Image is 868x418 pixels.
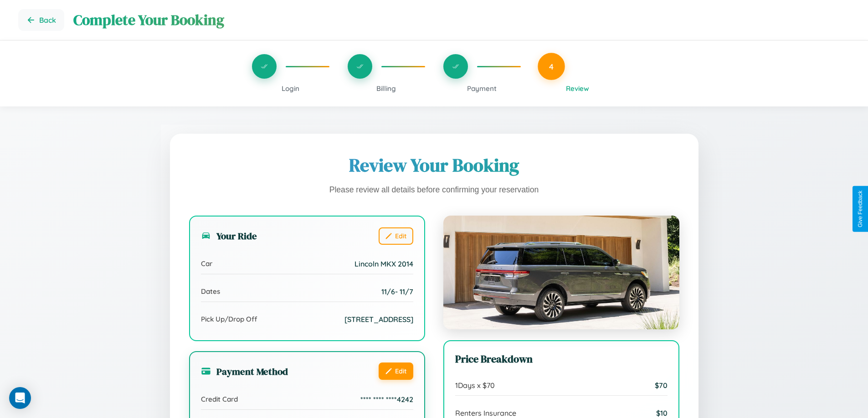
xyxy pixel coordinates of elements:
span: Dates [201,287,220,296]
span: $ 70 [655,381,668,390]
span: Credit Card [201,395,238,403]
h1: Complete Your Booking [73,10,850,30]
img: Lincoln MKX [443,216,679,329]
span: Car [201,259,212,268]
span: 1 Days x $ 70 [455,381,495,390]
span: Billing [376,84,396,93]
span: Review [566,84,589,93]
span: $ 10 [656,408,668,418]
button: Go back [18,9,64,31]
span: 4 [549,61,554,71]
h1: Review Your Booking [189,153,679,177]
p: Please review all details before confirming your reservation [189,183,679,197]
h3: Your Ride [201,229,257,242]
span: Pick Up/Drop Off [201,315,257,323]
span: Payment [467,84,497,93]
button: Edit [379,363,413,380]
h3: Price Breakdown [455,352,668,366]
div: Give Feedback [857,191,863,227]
span: Lincoln MKX 2014 [354,259,413,268]
span: Login [282,84,299,93]
span: [STREET_ADDRESS] [344,315,413,324]
span: 11 / 6 - 11 / 7 [381,287,413,296]
h3: Payment Method [201,365,288,378]
button: Edit [379,227,413,245]
div: Open Intercom Messenger [9,387,31,409]
span: Renters Insurance [455,408,516,418]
